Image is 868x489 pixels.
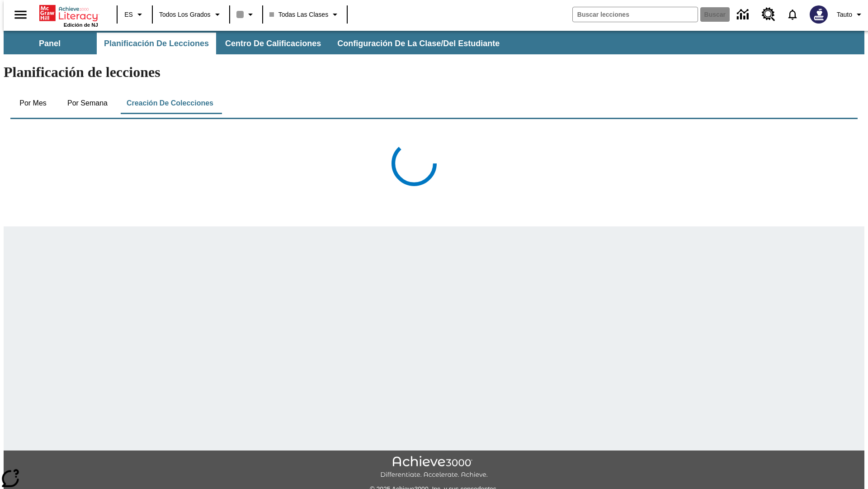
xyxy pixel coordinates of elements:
[10,92,56,114] button: Por mes
[124,10,133,19] span: ES
[756,2,781,27] a: Centro de recursos, Se abrirá en una pestaña nueva.
[269,10,329,19] span: Todas las clases
[833,6,868,23] button: Perfil/Configuración
[64,22,98,28] span: Edición de NJ
[156,6,226,23] button: Grado: Todos los grados, Elige un grado
[266,6,344,23] button: Clase: Todas las clases, Selecciona una clase
[781,3,804,26] a: Notificaciones
[380,456,488,479] img: Achieve3000 Differentiate Accelerate Achieve
[60,92,115,114] button: Por semana
[159,10,211,19] span: Todos los grados
[837,10,852,19] span: Tauto
[731,2,756,27] a: Centro de información
[39,4,98,22] a: Portada
[4,33,508,54] div: Subbarra de navegación
[218,33,328,54] button: Centro de calificaciones
[119,92,221,114] button: Creación de colecciones
[39,3,98,28] div: Portada
[573,7,698,22] input: Buscar campo
[7,1,34,28] button: Abrir el menú lateral
[120,6,149,23] button: Lenguaje: ES, Selecciona un idioma
[4,64,864,81] h1: Planificación de lecciones
[5,33,95,54] button: Panel
[4,31,864,54] div: Subbarra de navegación
[97,33,216,54] button: Planificación de lecciones
[330,33,507,54] button: Configuración de la clase/del estudiante
[804,3,833,26] button: Escoja un nuevo avatar
[810,5,828,24] img: Avatar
